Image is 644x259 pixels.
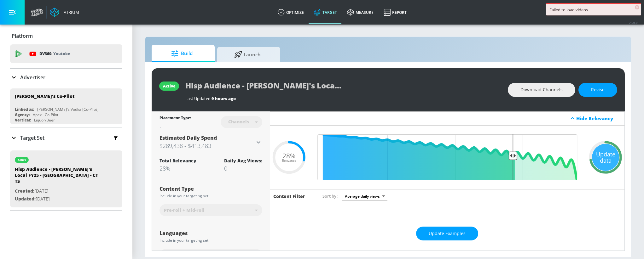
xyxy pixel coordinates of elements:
div: [PERSON_NAME]'s Vodka [Co-Pilot] [37,107,98,112]
div: Include in your targeting set [160,239,262,242]
span: Estimated Daily Spend [160,134,217,141]
div: Hide Relevancy [576,115,621,121]
p: Platform [12,32,33,39]
div: [PERSON_NAME]'s Co-Pilot [15,93,74,99]
a: optimize [273,1,309,24]
div: [PERSON_NAME]'s Co-PilotLinked as:[PERSON_NAME]'s Vodka [Co-Pilot]Agency:Apex - Co-PilotVertical:... [10,88,122,124]
h3: $289,438 - $413,483 [160,141,255,150]
div: active [163,83,175,89]
a: measure [342,1,379,24]
div: Content Type [160,186,262,191]
div: Channels [225,119,252,124]
p: Target Set [20,134,44,141]
a: Report [379,1,412,24]
span: × [635,5,639,9]
span: Sort by [322,193,339,199]
div: Update data [592,144,619,171]
span: Build [158,46,206,61]
button: Revise [578,83,617,97]
div: 28% [160,165,196,172]
span: 28% [282,153,295,159]
div: active [18,158,26,161]
span: Created: [15,188,34,194]
div: Estimated Daily Spend$289,438 - $413,483 [160,134,262,150]
a: Atrium [50,8,79,17]
div: Advertiser [10,69,122,86]
p: [DATE] [15,187,103,195]
div: Linked as: [15,107,34,112]
span: Relevance [282,159,296,162]
div: Include in your targeting set [160,194,262,198]
p: [DATE] [15,195,103,203]
div: Average daily views [342,192,387,200]
div: Hide Relevancy [270,111,624,126]
div: Platform [10,27,122,45]
div: Target Set [10,127,122,148]
span: Download Channels [520,86,563,94]
p: Youtube [53,50,70,57]
input: Final Threshold [314,134,580,180]
div: Apex - Co-Pilot [33,112,58,117]
span: 9 hours ago [212,96,236,101]
div: Last Updated: [185,96,502,101]
span: Launch [223,47,271,62]
span: v 4.28.0 [629,21,638,24]
div: Vertical: [15,117,31,123]
a: Target [309,1,342,24]
div: Atrium [61,9,79,15]
span: Update Examples [429,230,466,238]
h6: Content Filter [273,193,305,199]
p: Advertiser [20,74,45,81]
div: activeHisp Audience - [PERSON_NAME]'s Local FY25 - [GEOGRAPHIC_DATA] - CT TSCreated:[DATE]Updated... [10,150,122,207]
div: Failed to load videos. [549,7,638,13]
span: Revise [591,86,605,94]
span: Pre-roll + Mid-roll [164,207,205,213]
div: Placement Type: [160,115,191,122]
div: Daily Avg Views: [224,158,262,164]
span: Updated: [15,196,36,202]
div: DV360: Youtube [10,44,122,63]
div: Agency: [15,112,30,117]
div: Total Relevancy [160,158,196,164]
div: Languages [160,231,262,236]
p: DV360: [39,50,70,57]
div: 0 [224,165,262,172]
button: Update Examples [416,227,478,241]
div: Hisp Audience - [PERSON_NAME]'s Local FY25 - [GEOGRAPHIC_DATA] - CT TS [15,166,103,187]
div: Liquor/Beer [34,117,55,123]
button: Download Channels [508,83,575,97]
